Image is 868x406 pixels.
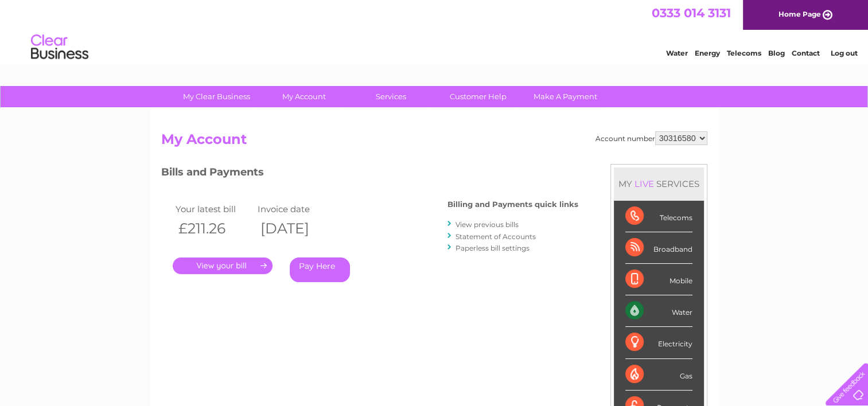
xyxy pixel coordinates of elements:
[614,167,704,200] div: MY SERVICES
[727,49,761,57] a: Telecoms
[344,86,438,107] a: Services
[161,131,707,153] h2: My Account
[695,49,720,57] a: Energy
[30,30,89,65] img: logo.png
[625,232,692,264] div: Broadband
[625,327,692,358] div: Electricity
[518,86,613,107] a: Make A Payment
[173,257,273,274] a: .
[173,217,255,240] th: £211.26
[456,244,530,252] a: Paperless bill settings
[456,232,536,241] a: Statement of Accounts
[768,49,785,57] a: Blog
[595,131,707,145] div: Account number
[161,164,578,184] h3: Bills and Payments
[625,264,692,295] div: Mobile
[173,201,255,217] td: Your latest bill
[255,217,337,240] th: [DATE]
[625,295,692,327] div: Water
[792,49,820,57] a: Contact
[456,220,519,229] a: View previous bills
[290,257,350,282] a: Pay Here
[652,6,731,20] a: 0333 014 3131
[625,359,692,391] div: Gas
[632,178,656,189] div: LIVE
[169,86,264,107] a: My Clear Business
[830,49,857,57] a: Log out
[256,86,351,107] a: My Account
[447,200,578,209] h4: Billing and Payments quick links
[164,6,706,56] div: Clear Business is a trading name of Verastar Limited (registered in [GEOGRAPHIC_DATA] No. 3667643...
[666,49,688,57] a: Water
[625,201,692,232] div: Telecoms
[431,86,526,107] a: Customer Help
[255,201,337,217] td: Invoice date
